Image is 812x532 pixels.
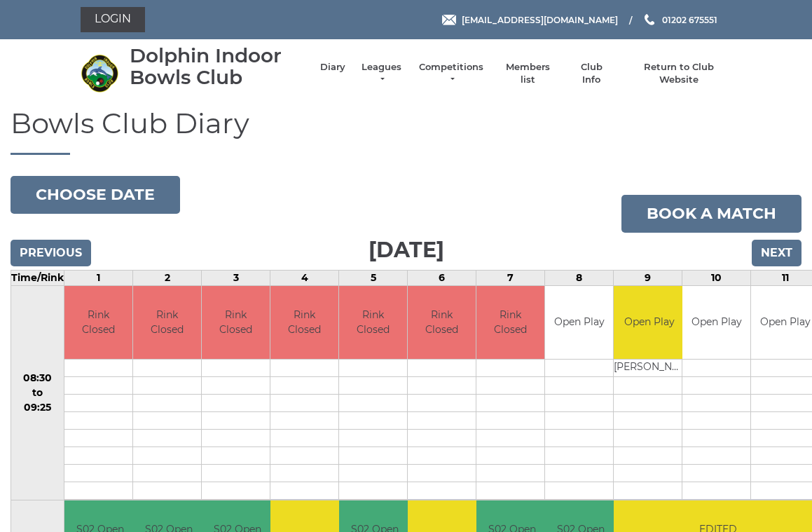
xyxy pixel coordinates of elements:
[359,61,404,86] a: Leagues
[11,270,64,285] td: Time/Rink
[11,285,64,500] td: 08:30 to 09:25
[202,270,270,285] td: 3
[408,270,476,285] td: 6
[81,54,119,93] img: Dolphin Indoor Bowls Club
[11,108,801,155] h1: Bowls Club Diary
[614,286,684,360] td: Open Play
[462,14,618,25] span: [EMAIL_ADDRESS][DOMAIN_NAME]
[642,13,717,27] a: Phone us 01202 675551
[442,15,456,25] img: Email
[614,270,682,285] td: 9
[11,240,91,266] input: Previous
[418,61,485,86] a: Competitions
[442,13,618,27] a: Email [EMAIL_ADDRESS][DOMAIN_NAME]
[320,61,345,74] a: Diary
[133,286,201,360] td: Rink Closed
[626,61,731,86] a: Return to Club Website
[64,286,132,360] td: Rink Closed
[11,176,180,214] button: Choose date
[682,286,750,360] td: Open Play
[339,270,408,285] td: 5
[270,270,339,285] td: 4
[621,195,801,233] a: Book a match
[339,286,407,360] td: Rink Closed
[682,270,751,285] td: 10
[202,286,270,360] td: Rink Closed
[133,270,202,285] td: 2
[614,360,684,377] td: [PERSON_NAME]
[545,270,614,285] td: 8
[81,7,145,32] a: Login
[130,45,306,88] div: Dolphin Indoor Bowls Club
[499,61,557,86] a: Members list
[645,14,654,25] img: Phone us
[571,61,612,86] a: Club Info
[476,286,544,360] td: Rink Closed
[64,270,133,285] td: 1
[476,270,545,285] td: 7
[545,286,613,360] td: Open Play
[270,286,338,360] td: Rink Closed
[662,14,717,25] span: 01202 675551
[752,240,801,266] input: Next
[408,286,476,360] td: Rink Closed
